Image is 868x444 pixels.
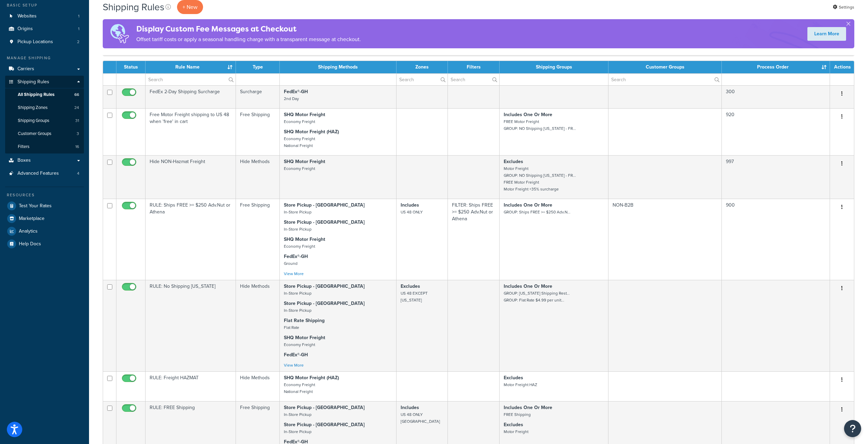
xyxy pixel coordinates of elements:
strong: SHQ Motor Freight [284,236,325,243]
input: Search [448,74,499,85]
a: View More [284,362,304,368]
a: Settings [833,2,854,12]
span: Help Docs [19,241,41,247]
td: Free Shipping [236,108,280,155]
th: Shipping Methods [280,61,397,73]
td: RULE: No Shipping [US_STATE] [146,280,236,371]
a: All Shipping Rules 66 [5,88,84,101]
strong: Includes One Or More [504,201,552,209]
small: Economy Freight National Freight [284,382,315,395]
td: Hide Methods [236,371,280,401]
strong: Store Pickup - [GEOGRAPHIC_DATA] [284,300,365,307]
small: US 48 ONLY [401,209,423,215]
small: Ground [284,260,298,267]
li: Filters [5,140,84,153]
h4: Display Custom Fee Messages at Checkout [136,23,361,35]
strong: Excludes [504,374,523,381]
th: Type [236,61,280,73]
span: Origins [17,26,33,32]
span: Test Your Rates [19,203,52,209]
small: US 48 ONLY [GEOGRAPHIC_DATA] [401,411,440,424]
td: RULE: Ships FREE >= $250 Adv.Nut or Athena [146,199,236,280]
li: Advanced Features [5,167,84,180]
p: Offset tariff costs or apply a seasonal handling charge with a transparent message at checkout. [136,35,361,44]
small: In-Store Pickup [284,411,312,418]
th: Status [116,61,146,73]
a: Advanced Features 4 [5,167,84,180]
small: FREE Motor Freight GROUP: NO Shipping [US_STATE] - FR... [504,119,576,132]
td: 920 [722,108,830,155]
th: Zones [397,61,448,73]
div: Resources [5,192,84,198]
strong: Flat Rate Shipping [284,317,325,324]
span: 4 [77,171,79,176]
span: Shipping Zones [18,105,48,111]
th: Actions [830,61,854,73]
a: Boxes [5,154,84,167]
a: Shipping Zones 24 [5,101,84,114]
a: Analytics [5,225,84,237]
span: 1 [78,26,79,32]
a: Customer Groups 3 [5,127,84,140]
span: Boxes [17,158,31,163]
div: Basic Setup [5,2,84,8]
li: Customer Groups [5,127,84,140]
strong: SHQ Motor Freight [284,158,325,165]
li: Pickup Locations [5,36,84,48]
strong: Store Pickup - [GEOGRAPHIC_DATA] [284,404,365,411]
a: Shipping Groups 31 [5,114,84,127]
li: Websites [5,10,84,23]
small: FREE Shipping [504,411,531,418]
a: Test Your Rates [5,200,84,212]
span: Marketplace [19,216,45,222]
strong: FedEx®-GH [284,88,308,95]
span: 3 [77,131,79,137]
strong: Includes One Or More [504,283,552,290]
small: In-Store Pickup [284,290,312,296]
td: RULE: Freight HAZMAT [146,371,236,401]
strong: Store Pickup - [GEOGRAPHIC_DATA] [284,219,365,226]
strong: SHQ Motor Freight [284,334,325,341]
a: Learn More [807,27,846,41]
a: Carriers [5,63,84,75]
span: 31 [75,118,79,124]
span: Carriers [17,66,34,72]
a: Websites 1 [5,10,84,23]
small: Economy Freight [284,165,315,172]
span: Websites [17,13,37,19]
td: NON-B2B [608,199,722,280]
small: US 48 EXCEPT [US_STATE] [401,290,428,303]
li: Help Docs [5,238,84,250]
strong: SHQ Motor Freight (HAZ) [284,128,339,135]
th: Rule Name : activate to sort column ascending [146,61,236,73]
strong: Store Pickup - [GEOGRAPHIC_DATA] [284,201,365,209]
small: Motor Freight [504,429,528,435]
th: Filters [448,61,500,73]
span: 24 [74,105,79,111]
small: Flat Rate [284,324,299,331]
span: Advanced Features [17,171,59,176]
strong: Excludes [504,421,523,428]
small: 2nd Day [284,96,299,102]
li: Shipping Zones [5,101,84,114]
small: Economy Freight [284,243,315,249]
th: Shipping Groups [500,61,608,73]
li: Marketplace [5,212,84,225]
small: In-Store Pickup [284,429,312,435]
span: Shipping Groups [18,118,49,124]
th: Process Order : activate to sort column ascending [722,61,830,73]
strong: Includes One Or More [504,404,552,411]
td: Hide NON-Hazmat Freight [146,155,236,199]
button: Open Resource Center [844,420,861,437]
td: Free Shipping [236,199,280,280]
span: 1 [78,13,79,19]
strong: SHQ Motor Freight (HAZ) [284,374,339,381]
div: Manage Shipping [5,55,84,61]
small: In-Store Pickup [284,226,312,232]
small: Economy Freight National Freight [284,136,315,149]
strong: SHQ Motor Freight [284,111,325,118]
span: Analytics [19,229,38,234]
